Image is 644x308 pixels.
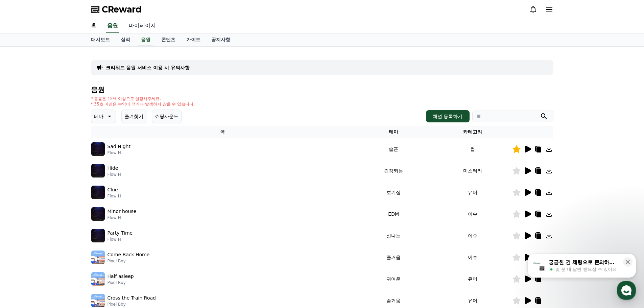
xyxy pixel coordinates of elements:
[86,33,115,46] a: 대시보드
[433,203,512,225] td: 이슈
[354,268,433,290] td: 귀여운
[91,101,195,107] p: * 35초 미만은 수익이 적거나 발생하지 않을 수 있습니다.
[156,33,181,46] a: 콘텐츠
[123,19,161,33] a: 마이페이지
[91,110,116,123] button: 테마
[115,33,136,46] a: 실적
[87,214,130,231] a: 설정
[354,138,433,160] td: 슬픈
[106,19,119,33] a: 음원
[152,110,182,123] button: 쇼핑사운드
[108,172,121,177] p: Flow H
[108,251,150,258] p: Come Back Home
[108,273,134,280] p: Half asleep
[206,33,236,46] a: 공지사항
[354,160,433,182] td: 긴장되는
[106,64,190,71] a: 크리워드 음원 서비스 이용 시 유의사항
[62,225,70,230] span: 대화
[21,224,25,230] span: 홈
[433,138,512,160] td: 썰
[102,4,142,15] span: CReward
[433,246,512,268] td: 이슈
[426,110,469,122] button: 채널 등록하기
[121,110,146,123] button: 즐겨찾기
[433,268,512,290] td: 유머
[91,142,105,156] img: music
[108,258,150,264] p: Pixel Boy
[108,165,118,172] p: Hide
[433,225,512,246] td: 이슈
[354,203,433,225] td: EDM
[91,251,105,264] img: music
[2,214,45,231] a: 홈
[138,33,153,46] a: 음원
[108,193,121,199] p: Flow H
[354,126,433,138] th: 테마
[108,302,156,307] p: Pixel Boy
[181,33,206,46] a: 가이드
[45,214,87,231] a: 대화
[108,237,133,242] p: Flow H
[86,19,102,33] a: 홈
[108,230,133,237] p: Party Time
[91,186,105,199] img: music
[108,150,130,156] p: Flow H
[91,164,105,177] img: music
[433,160,512,182] td: 미스터리
[354,225,433,246] td: 신나는
[91,229,105,242] img: music
[91,86,553,93] h4: 음원
[91,96,195,101] p: * 볼륨은 15% 이상으로 설정해주세요.
[91,207,105,221] img: music
[91,272,105,286] img: music
[104,224,113,230] span: 설정
[433,126,512,138] th: 카테고리
[108,294,156,302] p: Cross the Train Road
[91,126,354,138] th: 곡
[108,280,134,285] p: Pixel Boy
[108,143,130,150] p: Sad Night
[108,208,137,215] p: Minor house
[108,215,137,220] p: Flow H
[91,294,105,307] img: music
[433,182,512,203] td: 유머
[354,182,433,203] td: 호기심
[354,246,433,268] td: 즐거움
[91,4,142,15] a: CReward
[94,112,103,121] p: 테마
[108,186,118,193] p: Clue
